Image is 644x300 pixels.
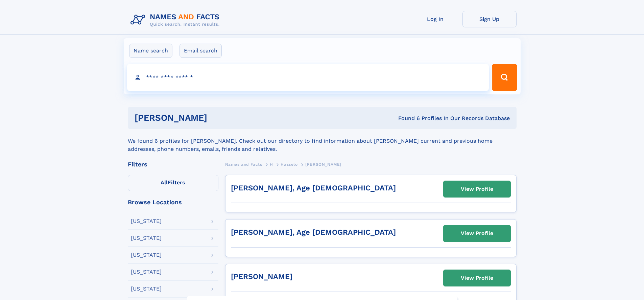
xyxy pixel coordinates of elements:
div: View Profile [461,270,493,286]
a: View Profile [444,270,510,286]
div: [US_STATE] [131,235,162,241]
div: [US_STATE] [131,218,162,224]
div: [US_STATE] [131,269,162,275]
span: [PERSON_NAME] [305,162,341,167]
a: View Profile [444,181,510,197]
a: [PERSON_NAME], Age [DEMOGRAPHIC_DATA] [231,184,396,192]
input: search input [127,64,489,91]
a: View Profile [444,225,510,241]
span: H [270,162,273,167]
h1: [PERSON_NAME] [135,114,303,122]
span: Hasselo [281,162,297,167]
label: Name search [129,44,172,58]
img: Logo Names and Facts [128,11,225,29]
div: View Profile [461,181,493,197]
span: All [161,179,168,186]
a: H [270,160,273,168]
div: We found 6 profiles for [PERSON_NAME]. Check out our directory to find information about [PERSON_... [128,129,517,153]
label: Email search [180,44,222,58]
a: Hasselo [281,160,297,168]
div: View Profile [461,226,493,241]
a: [PERSON_NAME], Age [DEMOGRAPHIC_DATA] [231,228,396,236]
div: [US_STATE] [131,286,162,292]
div: Filters [128,161,218,167]
div: Browse Locations [128,199,218,205]
a: [PERSON_NAME] [231,272,292,281]
a: Sign Up [462,11,517,27]
div: [US_STATE] [131,252,162,258]
label: Filters [128,175,218,191]
a: Log In [408,11,462,27]
button: Search Button [492,64,517,91]
a: Names and Facts [225,160,262,168]
div: Found 6 Profiles In Our Records Database [303,115,510,122]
